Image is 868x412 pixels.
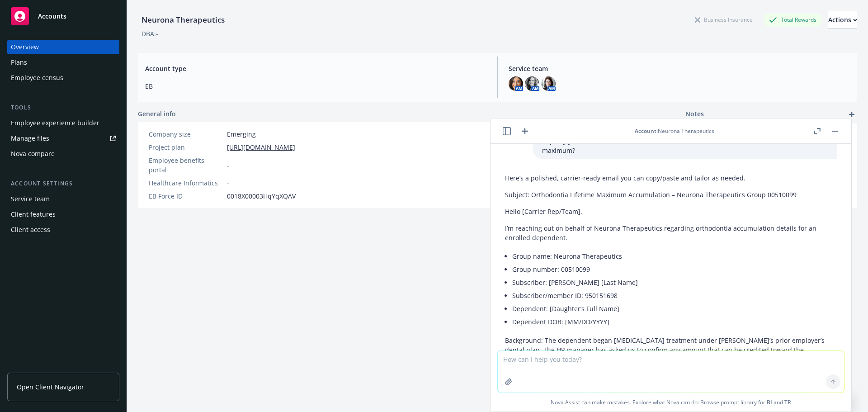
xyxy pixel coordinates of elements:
span: Emerging [227,129,256,139]
div: Nova compare [11,147,55,161]
button: Actions [828,11,857,29]
div: Business Insurance [690,14,757,25]
div: Manage files [11,131,49,146]
a: Manage files [7,131,119,146]
img: photo [509,76,523,91]
li: Group number: 00510099 [512,263,837,276]
a: Nova compare [7,147,119,161]
div: Overview [11,40,39,54]
li: Subscriber/member ID: 950151698 [512,289,837,302]
div: Healthcare Informatics [149,178,223,188]
p: Hello [Carrier Rep/Team], [505,207,837,216]
li: Subscriber: [PERSON_NAME] [Last Name] [512,276,837,289]
li: Group name: Neurona Therapeutics [512,250,837,263]
span: EB [145,81,486,91]
a: Employee census [7,71,119,85]
p: Background: The dependent began [MEDICAL_DATA] treatment under [PERSON_NAME]’s prior employer’s d... [505,336,837,364]
a: add [846,109,857,120]
a: Accounts [7,4,119,29]
span: Notes [685,109,704,120]
span: General info [138,109,176,118]
div: Company size [149,129,223,139]
a: Service team [7,192,119,206]
span: Nova Assist can make mistakes. Explore what Nova can do: Browse prompt library for and [494,393,848,412]
img: photo [525,76,539,91]
div: Total Rewards [764,14,821,25]
a: Client access [7,223,119,237]
a: Employee experience builder [7,116,119,130]
div: Service team [11,192,50,206]
div: Client features [11,207,56,222]
span: - [227,178,229,188]
span: Service team [509,64,850,73]
span: Account [635,127,656,135]
p: Here’s a polished, carrier-ready email you can copy/paste and tailor as needed. [505,173,837,183]
span: Open Client Navigator [17,382,84,392]
div: Employee benefits portal [149,156,223,175]
div: Plans [11,55,27,70]
a: Overview [7,40,119,54]
p: I’m reaching out on behalf of Neurona Therapeutics regarding orthodontia accumulation details for... [505,223,837,242]
li: Dependent: [Daughter’s Full Name] [512,302,837,315]
a: [URL][DOMAIN_NAME] [227,142,295,152]
div: Client access [11,223,50,237]
div: Tools [7,103,119,112]
a: BI [767,398,772,406]
li: Dependent DOB: [MM/DD/YYYY] [512,315,837,328]
img: photo [541,76,556,91]
a: Client features [7,207,119,222]
div: Account settings [7,179,119,188]
span: 0018X00003HqYqXQAV [227,191,296,201]
div: EB Force ID [149,191,223,201]
div: Neurona Therapeutics [138,14,228,26]
span: Account type [145,64,486,73]
a: Plans [7,55,119,70]
a: TR [784,398,791,406]
div: Project plan [149,142,223,152]
span: - [227,161,229,170]
div: Actions [828,11,857,28]
p: Subject: Orthodontia Lifetime Maximum Accumulation – Neurona Therapeutics Group 00510099 [505,190,837,199]
div: Employee experience builder [11,116,99,130]
div: DBA: - [142,29,158,38]
span: Accounts [38,13,66,20]
div: : Neurona Therapeutics [635,127,714,135]
div: Employee census [11,71,63,85]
